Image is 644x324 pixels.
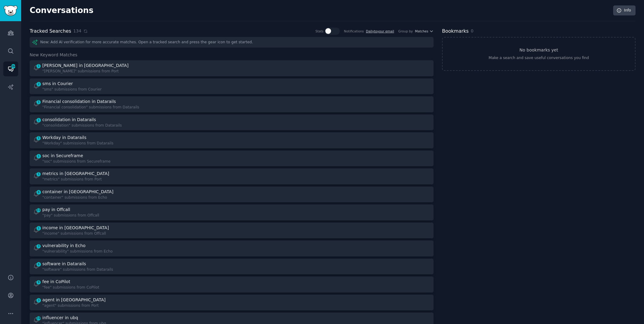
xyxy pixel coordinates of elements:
div: "software" submissions from Datarails [42,267,113,273]
span: 9 [36,280,41,284]
a: 6container in [GEOGRAPHIC_DATA]"container" submissions from Echo [30,187,434,203]
div: "consolidation" submissions from Datarails [42,123,122,128]
div: "fee" submissions from CoPilot [42,285,99,290]
span: 134 [73,28,81,34]
a: 1Financial consolidation in Datarails"Financial consolidation" submissions from Datarails [30,96,434,112]
span: 1 [36,154,41,158]
span: 11 [36,208,41,212]
a: 1[PERSON_NAME] in [GEOGRAPHIC_DATA]"[PERSON_NAME]" submissions from Port [30,60,434,76]
a: 1income in [GEOGRAPHIC_DATA]"income" submissions from Offcall [30,223,434,239]
a: 1soc in Secureframe"soc" submissions from Secureframe [30,150,434,167]
div: "income" submissions from Offcall [42,231,110,236]
span: 1 [36,136,41,140]
div: "container" submissions from Echo [42,195,115,200]
span: 1 [36,64,41,68]
div: Financial consolidation in Datarails [42,98,116,105]
div: "[PERSON_NAME]" submissions from Port [42,69,130,74]
a: 284 [3,61,18,76]
div: Stats [315,29,324,33]
a: 1Workday in Datarails"Workday" submissions from Datarails [30,132,434,148]
div: software in Datarails [42,261,86,267]
div: "pay" submissions from Offcall [42,213,99,218]
div: Workday in Datarails [42,134,86,141]
span: 284 [11,64,16,68]
div: vulnerability in Echo [42,243,86,249]
h3: No bookmarks yet [519,47,558,53]
span: 19 [36,316,41,320]
a: 2sms in Courier"sms" submissions from Courier [30,78,434,94]
div: "sms" submissions from Courier [42,87,102,92]
span: 1 [36,100,41,104]
a: 1metrics in [GEOGRAPHIC_DATA]"metrics" submissions from Port [30,168,434,184]
a: 3agent in [GEOGRAPHIC_DATA]"agent" submissions from Port [30,295,434,311]
span: Matches [415,29,428,33]
div: fee in CoPilot [42,279,70,285]
div: Group by [398,29,413,33]
span: New Keyword Matches [30,52,77,58]
button: Matches [415,29,434,33]
div: "agent" submissions from Port [42,303,107,309]
div: sms in Courier [42,81,73,87]
h2: Tracked Searches [30,28,71,35]
div: container in [GEOGRAPHIC_DATA] [42,189,113,195]
a: 6software in Datarails"software" submissions from Datarails [30,259,434,275]
div: soc in Secureframe [42,153,83,159]
span: 1 [36,226,41,230]
div: "soc" submissions from Secureframe [42,159,111,164]
div: "metrics" submissions from Port [42,177,110,182]
div: Make a search and save useful conversations you find [489,55,589,61]
a: No bookmarks yetMake a search and save useful conversations you find [442,37,636,71]
span: 6 [36,262,41,266]
a: 3vulnerability in Echo"vulnerability" submissions from Echo [30,240,434,256]
div: pay in Offcall [42,207,70,213]
h2: Conversations [30,6,93,15]
a: 1consolidation in Datarails"consolidation" submissions from Datarails [30,114,434,131]
div: influencer in ubq [42,315,78,321]
a: 9fee in CoPilot"fee" submissions from CoPilot [30,276,434,293]
img: GummySearch logo [4,5,18,16]
span: 1 [36,118,41,122]
span: 1 [36,172,41,176]
div: [PERSON_NAME] in [GEOGRAPHIC_DATA] [42,62,128,69]
a: Dailytoyour email [366,29,394,33]
div: "Financial consolidation" submissions from Datarails [42,105,139,110]
div: "Workday" submissions from Datarails [42,141,113,146]
h2: Bookmarks [442,28,469,35]
a: 11pay in Offcall"pay" submissions from Offcall [30,204,434,220]
span: 0 [471,28,473,33]
div: "vulnerability" submissions from Echo [42,249,113,254]
div: consolidation in Datarails [42,117,96,123]
span: 2 [36,82,41,86]
div: income in [GEOGRAPHIC_DATA] [42,225,109,231]
div: agent in [GEOGRAPHIC_DATA] [42,297,106,303]
div: metrics in [GEOGRAPHIC_DATA] [42,170,109,177]
div: New: Add AI verification for more accurate matches. Open a tracked search and press the gear icon... [30,37,434,48]
span: 3 [36,298,41,303]
a: Info [613,5,636,16]
span: 3 [36,244,41,248]
span: 6 [36,190,41,194]
div: Notifications [344,29,364,33]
